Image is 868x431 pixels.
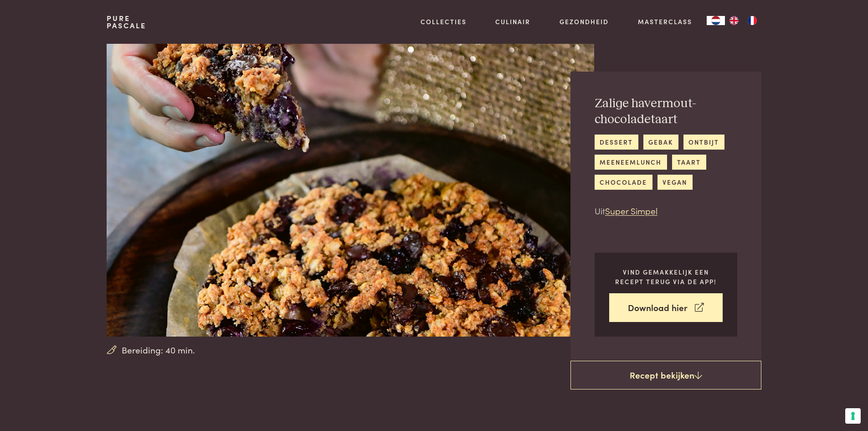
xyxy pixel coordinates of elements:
a: dessert [595,135,638,150]
a: Masterclass [638,17,692,26]
h2: Zalige havermout-chocoladetaart [595,96,737,127]
a: FR [743,16,761,25]
a: EN [725,16,743,25]
a: ontbijt [683,135,724,150]
a: NL [707,16,725,25]
a: Super Simpel [605,204,657,217]
a: Recept bekijken [570,361,761,390]
div: Language [707,16,725,25]
p: Uit [595,204,737,218]
a: Gezondheid [560,17,609,26]
img: Zalige havermout-chocoladetaart [107,44,594,337]
aside: Language selected: Nederlands [707,16,761,25]
a: PurePascale [107,15,146,29]
a: meeneemlunch [595,155,667,170]
span: Bereiding: 40 min. [122,343,195,357]
p: Vind gemakkelijk een recept terug via de app! [609,267,723,286]
a: taart [672,155,706,170]
a: chocolade [595,175,652,190]
a: gebak [643,135,678,150]
a: Download hier [609,293,723,322]
a: vegan [657,175,693,190]
a: Collecties [421,17,467,26]
ul: Language list [725,16,761,25]
button: Uw voorkeuren voor toestemming voor trackingtechnologieën [845,408,861,424]
a: Culinair [495,17,530,26]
